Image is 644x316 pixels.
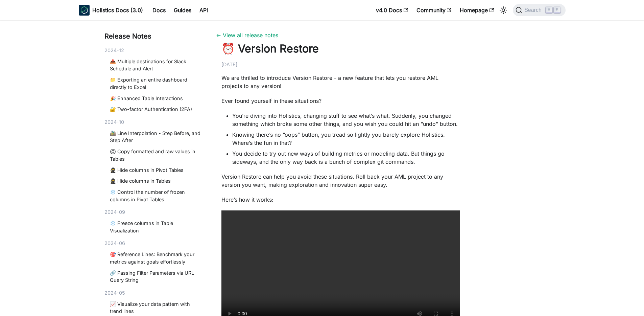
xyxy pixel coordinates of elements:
a: Guides [170,5,195,16]
a: ❄️ Control the number of frozen columns in Pivot Tables [110,188,202,203]
a: 🔗 Passing Filter Parameters via URL Query String [110,269,202,284]
button: Switch between dark and light mode (currently light mode) [498,5,509,16]
a: ❄️ Freeze columns in Table Visualization [110,220,202,234]
a: 📈 Visualize your data pattern with trend lines [110,300,202,315]
a: HolisticsHolistics Docs (3.0) [79,5,143,16]
div: 2024-06 [104,240,205,247]
p: Ever found yourself in these situations? [221,97,460,105]
a: Docs [148,5,170,16]
a: 📁 Exporting an entire dashboard directly to Excel [110,76,202,91]
time: [DATE] [221,62,237,67]
div: Release Notes [104,31,205,41]
nav: Blog recent posts navigation [104,31,205,316]
a: 🚵🏾‍♂️ Line Interpolation - Step Before, and Step After [110,130,202,144]
div: 2024-12 [104,47,205,54]
a: API [195,5,212,16]
kbd: ⌘ [546,7,552,13]
a: Homepage [456,5,498,16]
div: 2024-09 [104,208,205,216]
div: 2024-05 [104,289,205,297]
p: Version Restore can help you avoid these situations. Roll back your AML project to any version yo... [221,173,460,189]
a: 🎉 Enhanced Table Interactions [110,95,202,102]
a: 🔐 Two-factor Authentication (2FA) [110,106,202,113]
a: 🥷 Hide columns in Pivot Tables [110,166,202,174]
li: You’re diving into Holistics, changing stuff to see what’s what. Suddenly, you changed something ... [232,112,460,128]
a: 📤 Multiple destinations for Slack Schedule and Alert [110,58,202,72]
a: Community [412,5,456,16]
div: 2024-10 [104,118,205,126]
a: 🥷 Hide columns in Tables [110,177,202,185]
a: ©️ Copy formatted and raw values in Tables [110,148,202,162]
kbd: K [554,7,560,13]
li: You decide to try out new ways of building metrics or modeling data. But things go sideways, and ... [232,150,460,166]
a: v4.0 Docs [372,5,412,16]
p: We are thrilled to introduce Version Restore - a new feature that lets you restore AML projects t... [221,74,460,90]
li: Knowing there’s no “oops” button, you tread so lightly you barely explore Holistics. Where’s the ... [232,131,460,147]
a: 🎯 Reference Lines: Benchmark your metrics against goals effortlessly [110,251,202,265]
b: Holistics Docs (3.0) [92,6,143,14]
a: ← View all release notes [216,32,278,39]
span: Search [522,7,546,13]
p: Here’s how it works: [221,196,460,204]
button: Search [513,4,565,16]
img: Holistics [79,5,90,16]
h1: ⏰ Version Restore [221,42,460,55]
